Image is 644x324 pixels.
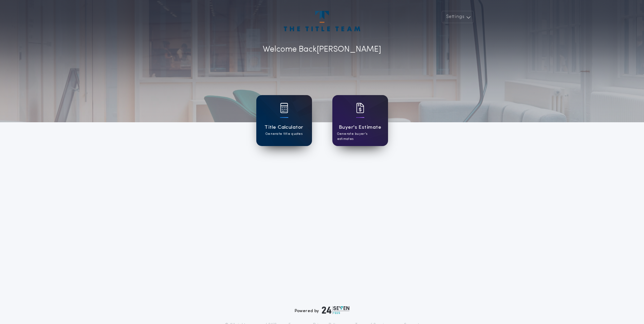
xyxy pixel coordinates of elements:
[322,306,350,314] img: logo
[256,95,312,146] a: card iconTitle CalculatorGenerate title quotes
[442,11,474,23] button: Settings
[332,95,388,146] a: card iconBuyer's EstimateGenerate buyer's estimates
[265,131,302,137] p: Generate title quotes
[263,43,381,56] p: Welcome Back [PERSON_NAME]
[295,306,350,314] div: Powered by
[356,103,364,113] img: card icon
[339,124,381,131] h1: Buyer's Estimate
[337,131,383,142] p: Generate buyer's estimates
[264,124,303,131] h1: Title Calculator
[280,103,288,113] img: card icon
[284,11,360,31] img: account-logo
